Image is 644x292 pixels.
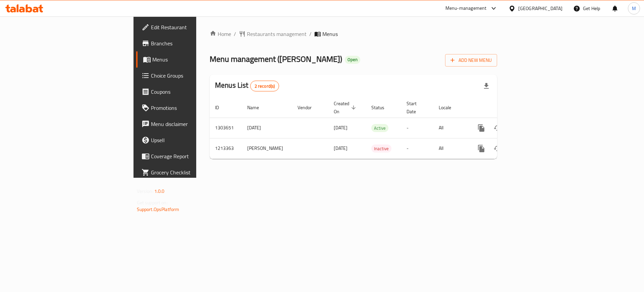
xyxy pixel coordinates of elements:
[215,80,279,91] h2: Menus List
[345,56,360,64] div: Open
[433,118,468,138] td: All
[154,187,165,196] span: 1.0.0
[445,54,497,67] button: Add New Menu
[489,140,505,157] button: Change Status
[401,118,433,138] td: -
[445,4,487,12] div: Menu-management
[210,97,543,159] table: enhanced table
[298,103,320,112] span: Vendor
[371,144,391,153] div: Inactive
[334,123,347,132] span: [DATE]
[371,124,388,132] div: Active
[136,51,241,68] a: Menus
[151,39,236,47] span: Branches
[632,5,636,12] span: M
[210,51,342,67] span: Menu management ( [PERSON_NAME] )
[518,5,562,12] div: [GEOGRAPHIC_DATA]
[473,120,489,136] button: more
[334,144,347,153] span: [DATE]
[136,132,241,148] a: Upsell
[473,140,489,157] button: more
[210,30,497,38] nav: breadcrumb
[137,198,168,207] span: Get support on:
[407,99,425,116] span: Start Date
[239,30,307,38] a: Restaurants management
[334,99,358,116] span: Created On
[215,103,228,112] span: ID
[247,30,307,38] span: Restaurants management
[151,152,236,160] span: Coverage Report
[137,205,179,214] a: Support.OpsPlatform
[151,136,236,144] span: Upsell
[136,19,241,35] a: Edit Restaurant
[151,168,236,176] span: Grocery Checklist
[247,103,268,112] span: Name
[371,103,393,112] span: Status
[136,116,241,132] a: Menu disclaimer
[433,138,468,159] td: All
[136,100,241,116] a: Promotions
[151,88,236,96] span: Coupons
[151,104,236,112] span: Promotions
[136,68,241,84] a: Choice Groups
[242,118,292,138] td: [DATE]
[136,35,241,51] a: Branches
[371,145,391,153] span: Inactive
[322,30,338,38] span: Menus
[250,81,279,91] div: Total records count
[468,97,543,118] th: Actions
[152,55,236,64] span: Menus
[151,23,236,31] span: Edit Restaurant
[309,30,312,38] li: /
[489,120,505,136] button: Change Status
[136,84,241,100] a: Coupons
[478,78,494,94] div: Export file
[450,56,492,65] span: Add New Menu
[401,138,433,159] td: -
[242,138,292,159] td: [PERSON_NAME]
[371,124,388,132] span: Active
[151,120,236,128] span: Menu disclaimer
[151,72,236,80] span: Choice Groups
[136,148,241,164] a: Coverage Report
[137,187,153,196] span: Version:
[251,83,279,89] span: 2 record(s)
[439,103,460,112] span: Locale
[345,57,360,62] span: Open
[136,164,241,180] a: Grocery Checklist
